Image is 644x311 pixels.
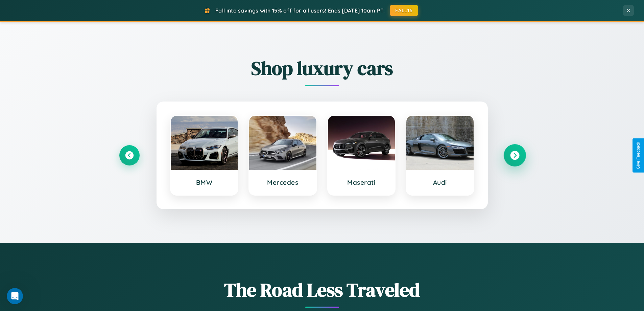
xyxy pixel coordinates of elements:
[636,142,641,169] div: Give Feedback
[7,288,23,304] iframe: Intercom live chat
[119,55,525,81] h2: Shop luxury cars
[215,7,385,14] span: Fall into savings with 15% off for all users! Ends [DATE] 10am PT.
[390,5,418,16] button: FALL15
[256,178,310,186] h3: Mercedes
[335,178,388,186] h3: Maserati
[177,178,231,186] h3: BMW
[119,277,525,303] h1: The Road Less Traveled
[413,178,467,186] h3: Audi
